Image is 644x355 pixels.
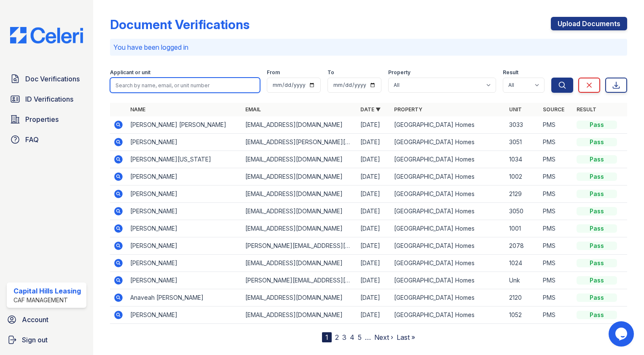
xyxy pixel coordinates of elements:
[539,220,573,237] td: PMS
[7,91,86,108] a: ID Verifications
[577,190,617,198] div: Pass
[391,186,506,203] td: [GEOGRAPHIC_DATA] Homes
[342,333,346,342] a: 3
[242,168,357,186] td: [EMAIL_ADDRESS][DOMAIN_NAME]
[391,168,506,186] td: [GEOGRAPHIC_DATA] Homes
[360,106,381,113] a: Date ▼
[242,237,357,255] td: [PERSON_NAME][EMAIL_ADDRESS][DOMAIN_NAME]
[506,220,539,237] td: 1001
[357,203,391,220] td: [DATE]
[7,70,86,87] a: Doc Verifications
[391,151,506,168] td: [GEOGRAPHIC_DATA] Homes
[25,134,39,145] span: FAQ
[539,307,573,324] td: PMS
[539,203,573,220] td: PMS
[242,307,357,324] td: [EMAIL_ADDRESS][DOMAIN_NAME]
[577,121,617,129] div: Pass
[242,151,357,168] td: [EMAIL_ADDRESS][DOMAIN_NAME]
[242,134,357,151] td: [EMAIL_ADDRESS][PERSON_NAME][DOMAIN_NAME]
[391,134,506,151] td: [GEOGRAPHIC_DATA] Homes
[127,168,242,186] td: [PERSON_NAME]
[506,307,539,324] td: 1052
[110,78,260,93] input: Search by name, email, or unit number
[539,134,573,151] td: PMS
[357,220,391,237] td: [DATE]
[391,220,506,237] td: [GEOGRAPHIC_DATA] Homes
[357,272,391,289] td: [DATE]
[127,220,242,237] td: [PERSON_NAME]
[388,69,411,76] label: Property
[577,293,617,302] div: Pass
[506,289,539,307] td: 2120
[506,168,539,186] td: 1002
[242,272,357,289] td: [PERSON_NAME][EMAIL_ADDRESS][PERSON_NAME][DOMAIN_NAME]
[506,272,539,289] td: Unk
[350,333,354,342] a: 4
[3,331,90,348] button: Sign out
[506,237,539,255] td: 2078
[242,186,357,203] td: [EMAIL_ADDRESS][DOMAIN_NAME]
[539,255,573,272] td: PMS
[357,168,391,186] td: [DATE]
[25,114,59,124] span: Properties
[506,203,539,220] td: 3050
[357,116,391,134] td: [DATE]
[3,27,90,43] img: CE_Logo_Blue-a8612792a0a2168367f1c8372b55b34899dd931a85d93a1a3d3e32e68fde9ad4.png
[539,151,573,168] td: PMS
[374,333,393,342] a: Next ›
[25,94,73,104] span: ID Verifications
[127,255,242,272] td: [PERSON_NAME]
[7,131,86,148] a: FAQ
[577,224,617,233] div: Pass
[503,69,518,76] label: Result
[22,315,48,325] span: Account
[357,151,391,168] td: [DATE]
[609,321,636,347] iframe: chat widget
[365,332,371,342] span: …
[539,237,573,255] td: PMS
[391,116,506,134] td: [GEOGRAPHIC_DATA] Homes
[242,289,357,307] td: [EMAIL_ADDRESS][DOMAIN_NAME]
[539,289,573,307] td: PMS
[335,333,339,342] a: 2
[506,255,539,272] td: 1024
[577,138,617,146] div: Pass
[577,207,617,215] div: Pass
[110,17,250,32] div: Document Verifications
[357,186,391,203] td: [DATE]
[245,106,261,113] a: Email
[127,134,242,151] td: [PERSON_NAME]
[110,69,150,76] label: Applicant or unit
[357,307,391,324] td: [DATE]
[113,42,624,52] p: You have been logged in
[3,311,90,328] a: Account
[391,237,506,255] td: [GEOGRAPHIC_DATA] Homes
[391,289,506,307] td: [GEOGRAPHIC_DATA] Homes
[394,106,422,113] a: Property
[391,307,506,324] td: [GEOGRAPHIC_DATA] Homes
[577,311,617,319] div: Pass
[127,237,242,255] td: [PERSON_NAME]
[242,255,357,272] td: [EMAIL_ADDRESS][DOMAIN_NAME]
[7,111,86,128] a: Properties
[577,259,617,267] div: Pass
[127,272,242,289] td: [PERSON_NAME]
[357,134,391,151] td: [DATE]
[577,276,617,285] div: Pass
[322,332,332,342] div: 1
[506,186,539,203] td: 2129
[391,255,506,272] td: [GEOGRAPHIC_DATA] Homes
[127,116,242,134] td: [PERSON_NAME] [PERSON_NAME]
[127,307,242,324] td: [PERSON_NAME]
[551,17,627,30] a: Upload Documents
[357,289,391,307] td: [DATE]
[391,272,506,289] td: [GEOGRAPHIC_DATA] Homes
[577,242,617,250] div: Pass
[22,335,48,345] span: Sign out
[539,186,573,203] td: PMS
[242,220,357,237] td: [EMAIL_ADDRESS][DOMAIN_NAME]
[506,116,539,134] td: 3033
[327,69,334,76] label: To
[242,116,357,134] td: [EMAIL_ADDRESS][DOMAIN_NAME]
[127,289,242,307] td: Anaveah [PERSON_NAME]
